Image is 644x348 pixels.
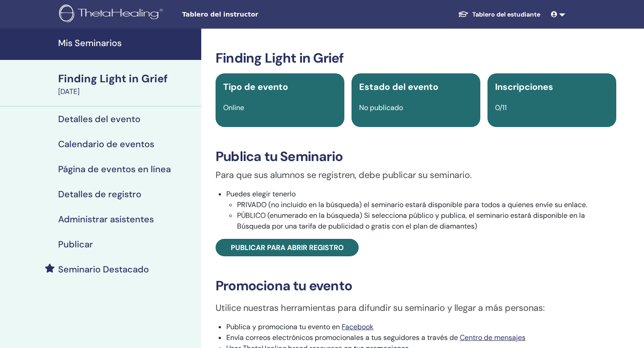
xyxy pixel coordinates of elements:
li: PÚBLICO (enumerado en la búsqueda) Si selecciona público y publica, el seminario estará disponibl... [237,210,616,232]
a: Publicar para abrir registro [216,239,359,256]
li: PRIVADO (no incluido en la búsqueda) el seminario estará disponible para todos a quienes envíe su... [237,199,616,210]
span: Tipo de evento [223,81,288,93]
h4: Página de eventos en línea [58,164,171,174]
p: Para que sus alumnos se registren, debe publicar su seminario. [216,168,616,182]
span: 0/11 [495,103,507,112]
li: Envía correos electrónicos promocionales a tus seguidores a través de [226,332,616,343]
a: Tablero del estudiante [451,6,547,23]
li: Publica y promociona tu evento en [226,322,616,332]
h3: Finding Light in Grief [216,50,616,66]
a: Finding Light in Grief[DATE] [53,71,201,97]
h4: Mis Seminarios [58,38,196,48]
p: Utilice nuestras herramientas para difundir su seminario y llegar a más personas: [216,301,616,314]
span: Publicar para abrir registro [231,243,344,252]
div: [DATE] [58,86,196,97]
div: Finding Light in Grief [58,71,196,86]
a: Facebook [342,322,373,331]
img: graduation-cap-white.svg [458,10,469,18]
a: Centro de mensajes [460,333,525,342]
h4: Calendario de eventos [58,139,154,149]
span: No publicado [359,103,403,112]
h4: Seminario Destacado [58,264,149,275]
img: logo.png [59,4,166,25]
span: Tablero del instructor [182,10,316,19]
h4: Detalles de registro [58,189,141,199]
li: Puedes elegir tenerlo [226,189,616,232]
h4: Publicar [58,239,93,250]
h3: Promociona tu evento [216,278,616,294]
span: Inscripciones [495,81,553,93]
span: Online [223,103,244,112]
h3: Publica tu Seminario [216,149,616,165]
span: Estado del evento [359,81,438,93]
h4: Administrar asistentes [58,214,154,225]
h4: Detalles del evento [58,114,140,124]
